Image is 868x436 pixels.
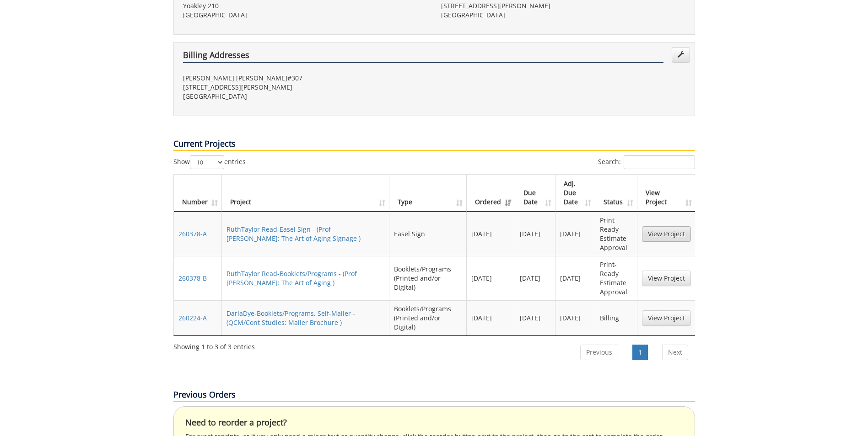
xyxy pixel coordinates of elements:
[226,225,361,243] a: RuthTaylor Read-Easel Sign - (Prof [PERSON_NAME]: The Art of Aging Signage )
[226,269,357,287] a: RuthTaylor Read-Booklets/Programs - (Prof [PERSON_NAME]: The Art of Aging )
[389,300,467,335] td: Booklets/Programs (Printed and/or Digital)
[580,345,618,360] a: Previous
[173,155,246,169] label: Show entries
[183,74,427,83] p: [PERSON_NAME] [PERSON_NAME]#307
[555,175,596,212] th: Adj. Due Date: activate to sort column ascending
[467,256,515,300] td: [DATE]
[467,212,515,256] td: [DATE]
[515,212,555,256] td: [DATE]
[642,271,691,286] a: View Project
[555,300,596,335] td: [DATE]
[178,229,207,238] a: 260378-A
[515,256,555,300] td: [DATE]
[598,155,695,169] label: Search:
[441,1,685,11] p: [STREET_ADDRESS][PERSON_NAME]
[174,175,222,212] th: Number: activate to sort column ascending
[632,345,648,360] a: 1
[642,226,691,242] a: View Project
[183,1,427,11] p: Yoakley 210
[467,175,515,212] th: Ordered: activate to sort column ascending
[595,175,637,212] th: Status: activate to sort column ascending
[222,175,390,212] th: Project: activate to sort column ascending
[467,300,515,335] td: [DATE]
[389,256,467,300] td: Booklets/Programs (Printed and/or Digital)
[178,314,207,322] a: 260224-A
[555,256,596,300] td: [DATE]
[642,310,691,326] a: View Project
[595,212,637,256] td: Print-Ready Estimate Approval
[662,345,688,360] a: Next
[515,175,555,212] th: Due Date: activate to sort column ascending
[555,212,596,256] td: [DATE]
[441,11,685,20] p: [GEOGRAPHIC_DATA]
[595,256,637,300] td: Print-Ready Estimate Approval
[389,212,467,256] td: Easel Sign
[173,389,695,402] p: Previous Orders
[183,83,427,92] p: [STREET_ADDRESS][PERSON_NAME]
[672,47,690,63] a: Edit Addresses
[178,274,207,282] a: 260378-B
[183,92,427,101] p: [GEOGRAPHIC_DATA]
[595,300,637,335] td: Billing
[183,51,663,63] h4: Billing Addresses
[226,309,355,327] a: DarlaDye-Booklets/Programs, Self-Mailer - (QCM/Cont Studies: Mailer Brochure )
[624,155,695,169] input: Search:
[183,11,427,20] p: [GEOGRAPHIC_DATA]
[515,300,555,335] td: [DATE]
[185,418,683,427] h4: Need to reorder a project?
[190,155,224,169] select: Showentries
[173,339,255,351] div: Showing 1 to 3 of 3 entries
[637,175,695,212] th: View Project: activate to sort column ascending
[173,138,695,151] p: Current Projects
[389,175,467,212] th: Type: activate to sort column ascending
